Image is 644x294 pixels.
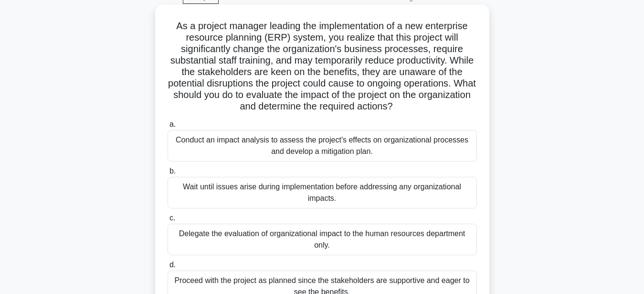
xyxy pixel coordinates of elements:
[168,224,477,255] div: Delegate the evaluation of organizational impact to the human resources department only.
[169,120,176,128] span: a.
[168,177,477,208] div: Wait until issues arise during implementation before addressing any organizational impacts.
[169,167,176,175] span: b.
[168,130,477,162] div: Conduct an impact analysis to assess the project's effects on organizational processes and develo...
[169,214,175,222] span: c.
[169,261,176,269] span: d.
[167,20,478,113] h5: As a project manager leading the implementation of a new enterprise resource planning (ERP) syste...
